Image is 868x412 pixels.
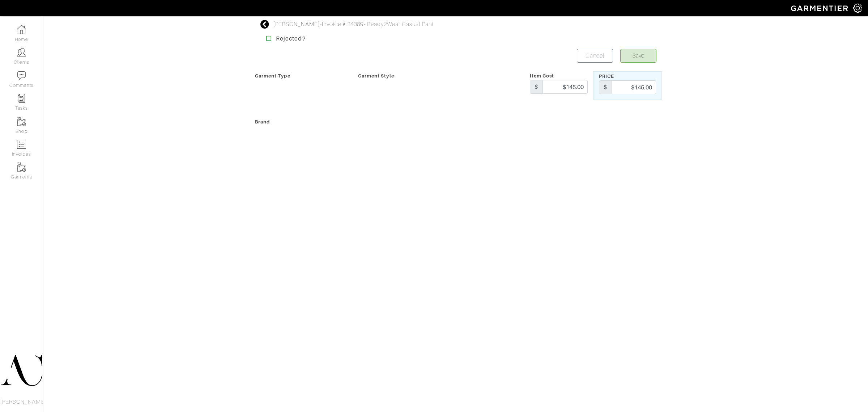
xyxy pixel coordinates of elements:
span: Price [599,73,614,79]
span: Garment Type [255,73,290,79]
span: Garment Style [358,73,394,79]
img: dashboard-icon-dbcd8f5a0b271acd01030246c82b418ddd0df26cd7fceb0bd07c9910d44c42f6.png [17,25,26,34]
a: [PERSON_NAME] [273,21,320,28]
img: comment-icon-a0a6a9ef722e966f86d9cbdc48e553b5cf19dbc54f86b18d962a5391bc8f6eb6.png [17,71,26,80]
img: garmentier-logo-header-white-b43fb05a5012e4ada735d5af1a66efaba907eab6374d6393d1fbf88cb4ef424d.png [787,2,853,14]
strong: Rejected? [276,35,305,42]
img: reminder-icon-8004d30b9f0a5d33ae49ab947aed9ed385cf756f9e5892f1edd6e32f2345188e.png [17,94,26,103]
div: $ [599,80,612,94]
img: garments-icon-b7da505a4dc4fd61783c78ac3ca0ef83fa9d6f193b1c9dc38574b1d14d53ca28.png [17,163,26,172]
img: gear-icon-white-bd11855cb880d31180b6d7d6211b90ccbf57a29d726f0c71d8c61bd08dd39cc2.png [853,4,862,13]
span: Item Cost [530,73,554,79]
div: $ [530,80,543,94]
a: Invoice # 24369 [322,21,364,28]
img: garments-icon-b7da505a4dc4fd61783c78ac3ca0ef83fa9d6f193b1c9dc38574b1d14d53ca28.png [17,117,26,126]
img: clients-icon-6bae9207a08558b7cb47a8932f037763ab4055f8c8b6bfacd5dc20c3e0201464.png [17,48,26,57]
button: Save [620,49,656,63]
span: Brand [255,119,270,125]
a: Cancel [577,49,613,63]
img: orders-icon-0abe47150d42831381b5fb84f609e132dff9fe21cb692f30cb5eec754e2cba89.png [17,140,26,149]
div: - - Ready2Wear Casual Pant [273,20,434,29]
